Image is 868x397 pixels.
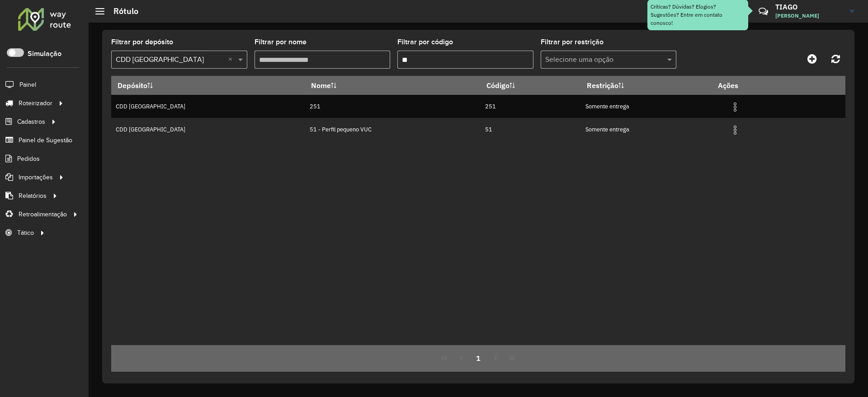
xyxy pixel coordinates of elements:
h3: TIAGO [775,3,843,11]
label: Filtrar por nome [255,37,307,47]
span: Importações [19,173,53,182]
label: Simulação [28,48,61,59]
td: Somente entrega [580,95,712,118]
td: CDD [GEOGRAPHIC_DATA] [111,95,305,118]
label: Filtrar por depósito [111,37,173,47]
th: Ações [712,76,766,95]
a: Contato Rápido [754,2,773,21]
span: Pedidos [17,154,40,163]
td: 251 [305,95,480,118]
td: 51 - Perfil pequeno VUC [305,118,480,141]
td: Somente entrega [580,118,712,141]
span: Relatórios [19,191,47,201]
th: Nome [305,76,480,95]
label: Filtrar por restrição [541,37,604,47]
span: Retroalimentação [19,210,67,219]
label: Filtrar por código [397,37,453,47]
span: Clear all [228,54,236,65]
th: Restrição [580,76,712,95]
h2: Rótulo [104,6,138,16]
button: 1 [470,350,487,367]
span: Cadastros [17,117,45,126]
span: Painel de Sugestão [19,135,72,145]
span: Painel [19,80,36,89]
th: Depósito [111,76,305,95]
span: Roteirizador [19,98,52,108]
th: Código [480,76,580,95]
span: [PERSON_NAME] [775,12,843,20]
td: 51 [480,118,580,141]
td: CDD [GEOGRAPHIC_DATA] [111,118,305,141]
td: 251 [480,95,580,118]
span: Tático [17,228,34,238]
